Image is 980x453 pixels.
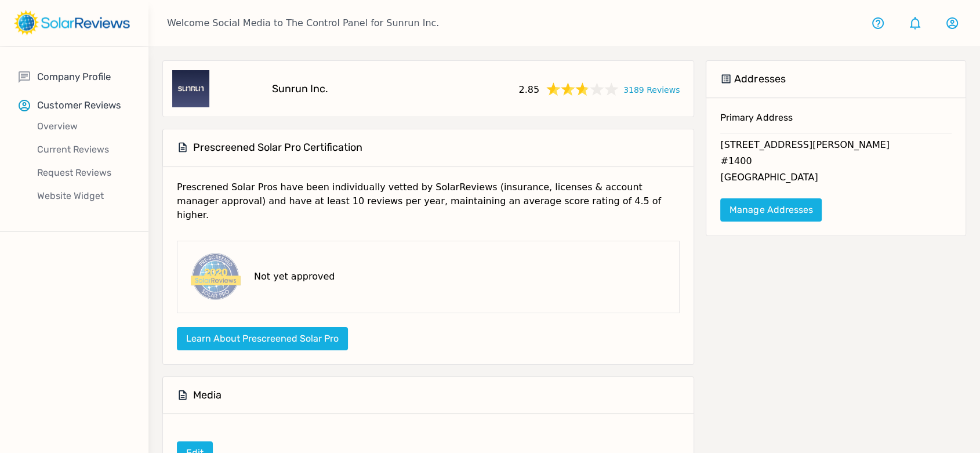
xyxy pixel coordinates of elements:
[720,154,952,171] p: #1400
[193,389,222,402] h5: Media
[518,81,539,97] span: 2.85
[37,98,121,113] p: Customer Reviews
[19,143,148,157] p: Current Reviews
[19,184,148,208] a: Website Widget
[193,141,362,154] h5: Prescreened Solar Pro Certification
[19,138,148,161] a: Current Reviews
[720,138,952,154] p: [STREET_ADDRESS][PERSON_NAME]
[272,82,328,96] h5: Sunrun Inc.
[177,180,680,231] p: Prescrened Solar Pros have been individually vetted by SolarReviews (insurance, licenses & accoun...
[187,251,242,303] img: prescreened-badge.png
[254,270,335,284] p: Not yet approved
[19,166,148,180] p: Request Reviews
[19,189,148,203] p: Website Widget
[177,327,348,350] button: Learn about Prescreened Solar Pro
[19,161,148,184] a: Request Reviews
[734,73,785,86] h5: Addresses
[167,16,439,30] p: Welcome Social Media to The Control Panel for Sunrun Inc.
[720,112,952,133] h6: Primary Address
[720,198,822,222] a: Manage Addresses
[37,70,111,84] p: Company Profile
[720,171,952,187] p: [GEOGRAPHIC_DATA]
[177,333,348,344] a: Learn about Prescreened Solar Pro
[623,82,680,96] a: 3189 Reviews
[19,119,148,133] p: Overview
[19,115,148,138] a: Overview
